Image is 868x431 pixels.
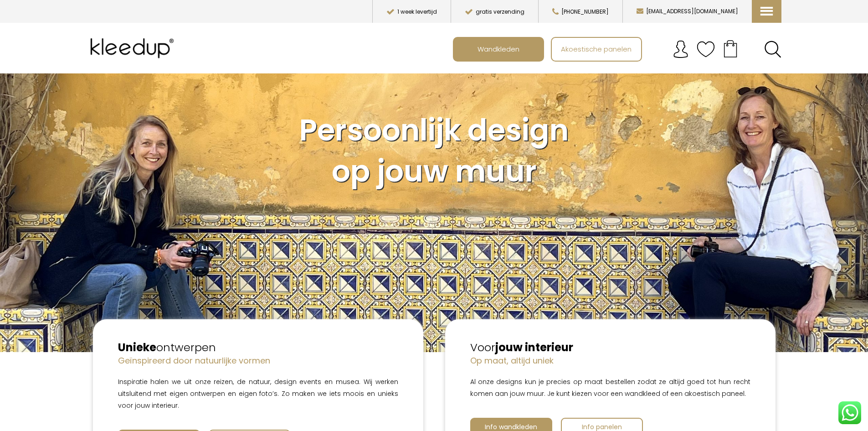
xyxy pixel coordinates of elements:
p: Al onze designs kun je precies op maat bestellen zodat ze altijd goed tot hun recht komen aan jou... [470,376,750,400]
a: Akoestische panelen [552,38,641,61]
h4: Op maat, altijd uniek [470,355,750,366]
span: Persoonlijk design [299,109,569,151]
h4: Geïnspireerd door natuurlijke vormen [118,355,398,366]
nav: Main menu [453,37,788,62]
span: Akoestische panelen [556,40,637,57]
span: Wandkleden [473,40,524,57]
img: verlanglijstje.svg [697,40,715,58]
p: Inspiratie halen we uit onze reizen, de natuur, design events en musea. Wij werken uitsluitend me... [118,376,398,411]
span: op jouw muur [332,151,537,192]
img: Kleedup [87,30,181,67]
a: Search [764,41,781,58]
a: Your cart [715,37,746,60]
a: Wandkleden [454,38,543,61]
img: account.svg [672,40,690,58]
